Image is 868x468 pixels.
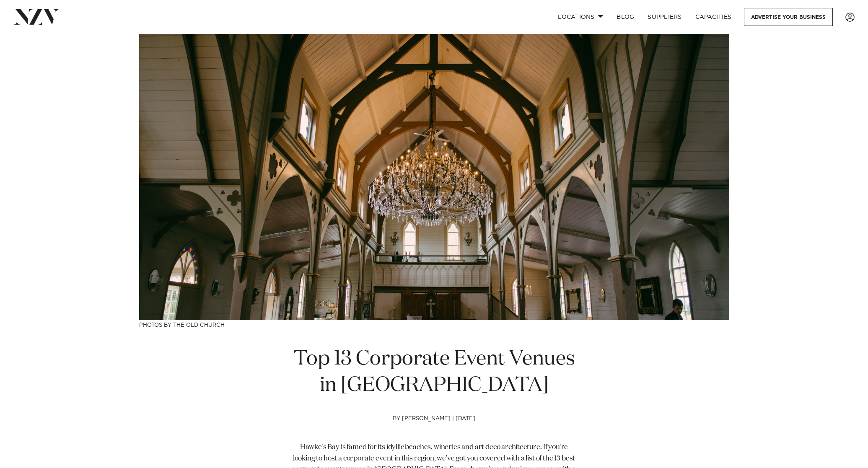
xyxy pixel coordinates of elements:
h4: by [PERSON_NAME] | [DATE] [291,416,578,442]
a: SUPPLIERS [641,8,688,26]
img: nzv-logo.png [13,9,59,24]
h1: Top 13 Corporate Event Venues in [GEOGRAPHIC_DATA] [291,346,578,399]
a: BLOG [610,8,641,26]
h3: Photos by The Old Church [139,320,729,329]
a: Advertise your business [744,8,833,26]
a: Locations [551,8,610,26]
img: Top 13 Corporate Event Venues in Hawke's Bay [139,34,729,320]
a: Capacities [689,8,738,26]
